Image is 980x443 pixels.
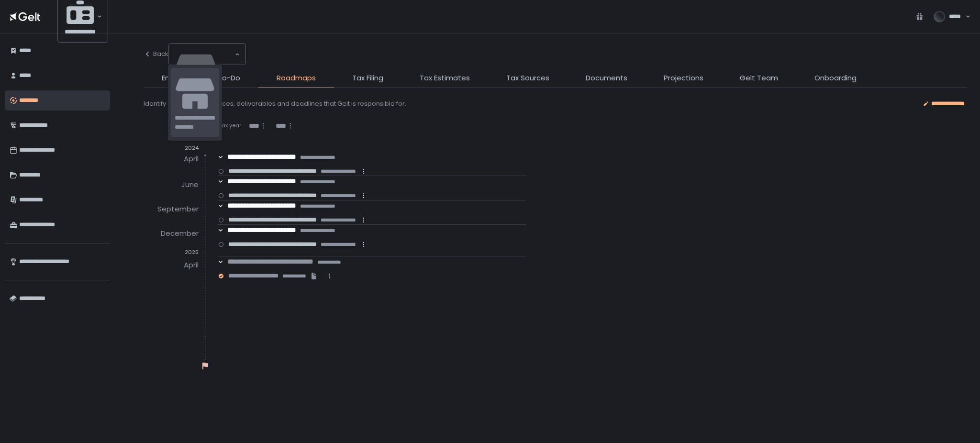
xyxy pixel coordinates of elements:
div: June [181,177,199,193]
span: Tax Estimates [420,73,470,84]
div: Back [144,50,168,58]
span: Tax Sources [506,73,549,84]
span: Onboarding [814,73,857,84]
span: Roadmaps [277,73,316,84]
button: Back [144,43,168,65]
div: 2025 [144,249,199,256]
span: Documents [586,73,627,84]
span: Gelt Team [740,73,778,84]
div: April [184,152,199,167]
span: Projections [664,73,703,84]
span: To-Do [218,73,240,84]
div: December [161,226,199,242]
div: Search for option [169,44,245,65]
div: April [184,258,199,273]
div: 2024 [144,144,199,152]
span: Tax year [219,122,241,129]
div: Identify and track all services, deliverables and deadlines that Gelt is responsible for. [144,100,406,108]
input: Search for option [176,49,234,59]
div: September [157,202,199,217]
span: Entity [162,73,181,84]
span: Tax Filing [352,73,383,84]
